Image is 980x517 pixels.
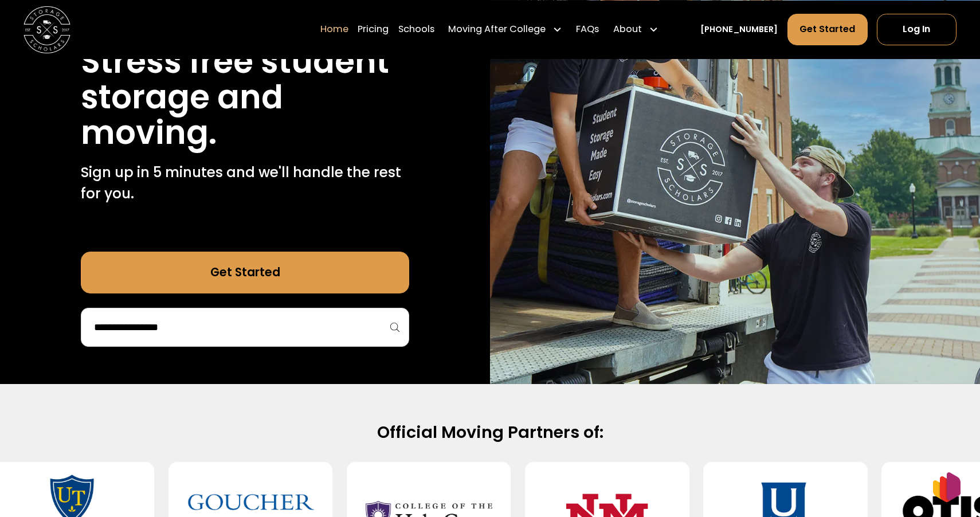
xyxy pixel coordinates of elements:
[320,13,348,46] a: Home
[398,13,434,46] a: Schools
[115,422,865,443] h2: Official Moving Partners of:
[448,22,546,37] div: Moving After College
[23,6,70,53] img: Storage Scholars main logo
[877,14,957,45] a: Log In
[613,22,642,37] div: About
[787,14,868,45] a: Get Started
[444,13,567,46] div: Moving After College
[576,13,599,46] a: FAQs
[81,162,409,205] p: Sign up in 5 minutes and we'll handle the rest for you.
[700,23,778,35] a: [PHONE_NUMBER]
[358,13,389,46] a: Pricing
[609,13,663,46] div: About
[81,252,409,294] a: Get Started
[81,44,409,151] h1: Stress free student storage and moving.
